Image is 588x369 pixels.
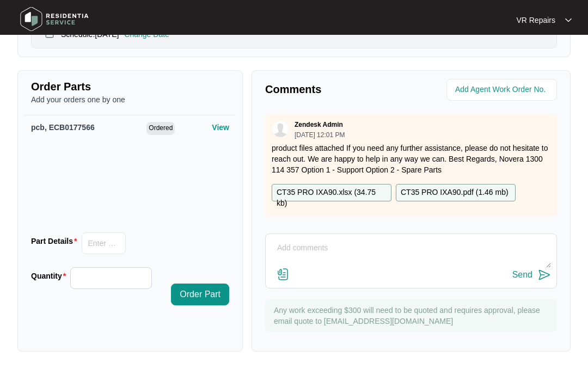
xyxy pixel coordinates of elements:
[16,3,93,35] img: residentia service logo
[31,267,70,285] label: Quantity
[455,83,550,96] input: Add Agent Work Order No.
[512,270,532,280] div: Send
[272,143,550,175] p: product files attached If you need any further assistance, please do not hesitate to reach out. W...
[31,79,229,94] p: Order Parts
[82,232,126,254] input: Part Details
[31,123,95,132] span: pcb, ECB0177566
[538,268,551,281] img: send-icon.svg
[31,94,229,105] p: Add your orders one by one
[212,122,229,133] p: View
[295,120,343,129] p: Zendesk Admin
[295,132,345,138] p: [DATE] 12:01 PM
[71,268,151,288] input: Quantity
[265,79,403,97] p: Comments
[277,187,387,199] p: CT35 PRO IXA90.xlsx ( 34.75 kb )
[274,305,552,327] p: Any work exceeding $300 will need to be quoted and requires approval, please email quote to [EMAI...
[516,15,555,26] p: VR Repairs
[180,288,220,301] span: Order Part
[401,187,509,199] p: CT35 PRO IXA90.pdf ( 1.46 mb )
[277,268,290,281] img: file-attachment-doc.svg
[565,17,572,23] img: dropdown arrow
[171,284,229,305] button: Order Part
[272,121,289,137] img: user.svg
[512,268,551,282] button: Send
[146,122,175,135] span: Ordered
[31,232,82,250] label: Part Details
